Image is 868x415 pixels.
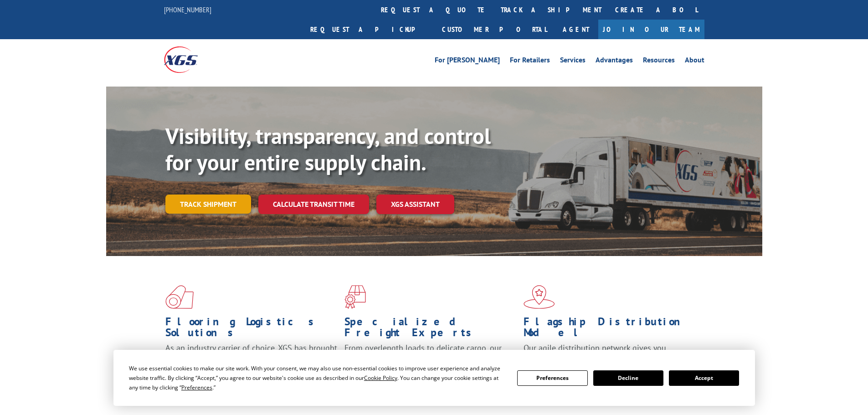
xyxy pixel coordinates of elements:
[344,316,517,343] h1: Specialized Freight Experts
[364,374,397,382] span: Cookie Policy
[344,285,366,309] img: xgs-icon-focused-on-flooring-red
[258,195,369,214] a: Calculate transit time
[596,56,633,67] a: Advantages
[129,364,506,392] div: We use essential cookies to make our site work. With your consent, we may also use non-essential ...
[165,343,337,375] span: As an industry carrier of choice, XGS has brought innovation and dedication to flooring logistics...
[524,285,555,309] img: xgs-icon-flagship-distribution-model-red
[344,343,517,383] p: From overlength loads to delicate cargo, our experienced staff knows the best way to move your fr...
[598,20,704,39] a: Join Our Team
[524,343,691,364] span: Our agile distribution network gives you nationwide inventory management on demand.
[524,316,696,343] h1: Flagship Distribution Model
[510,56,550,67] a: For Retailers
[669,370,739,386] button: Accept
[165,316,338,343] h1: Flooring Logistics Solutions
[303,20,435,39] a: Request a pickup
[165,285,194,309] img: xgs-icon-total-supply-chain-intelligence-red
[376,195,454,214] a: XGS ASSISTANT
[435,20,554,39] a: Customer Portal
[593,370,663,386] button: Decline
[560,56,586,67] a: Services
[435,56,500,67] a: For [PERSON_NAME]
[517,370,587,386] button: Preferences
[554,20,598,39] a: Agent
[165,195,251,214] a: Track shipment
[165,122,491,176] b: Visibility, transparency, and control for your entire supply chain.
[685,56,704,67] a: About
[643,56,675,67] a: Resources
[181,384,212,391] span: Preferences
[164,5,211,14] a: [PHONE_NUMBER]
[113,350,755,406] div: Cookie Consent Prompt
